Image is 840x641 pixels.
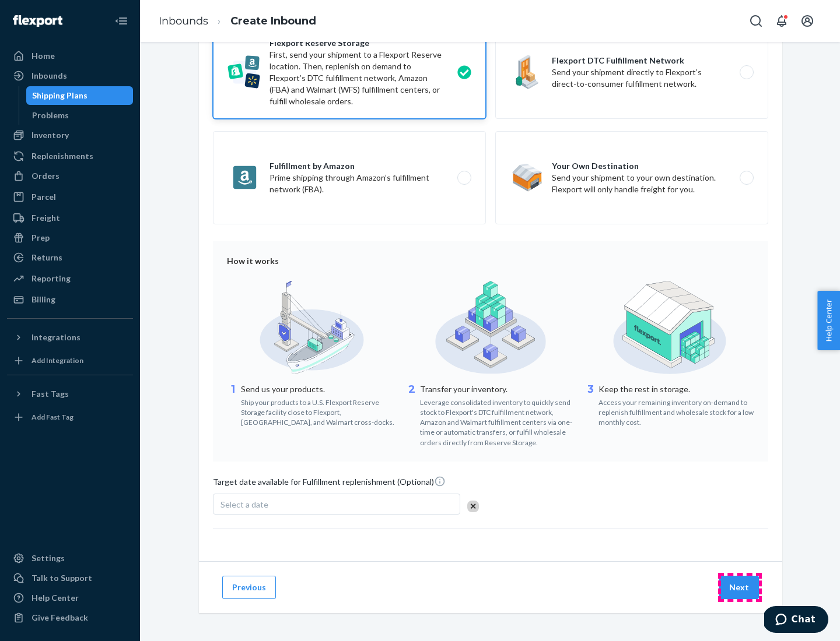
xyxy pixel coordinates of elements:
[7,66,133,85] a: Inbounds
[7,228,133,247] a: Prep
[32,412,73,422] div: Add Fast Tag
[7,147,133,165] a: Replenishments
[7,290,133,309] a: Billing
[7,408,133,427] a: Add Fast Tag
[32,294,55,305] div: Billing
[32,252,62,263] div: Returns
[32,70,67,82] div: Inbounds
[241,383,397,395] p: Send us your products.
[32,232,50,244] div: Prep
[32,388,69,400] div: Fast Tags
[26,106,134,125] a: Problems
[7,126,133,145] a: Inventory
[744,9,768,33] button: Open Search Box
[7,351,133,370] a: Add Integration
[7,385,133,403] button: Fast Tags
[7,549,133,568] a: Settings
[32,129,69,141] div: Inventory
[26,86,134,105] a: Shipping Plans
[222,576,276,599] button: Previous
[764,606,828,635] iframe: Opens a widget where you can chat to one of our agents
[7,569,133,587] button: Talk to Support
[32,110,69,121] div: Problems
[32,552,65,564] div: Settings
[32,273,71,284] div: Reporting
[213,476,446,492] span: Target date available for Fulfillment replenishment (Optional)
[420,395,576,448] div: Leverage consolidated inventory to quickly send stock to Flexport's DTC fulfillment network, Amaz...
[32,592,79,604] div: Help Center
[241,395,397,427] div: Ship your products to a U.S. Flexport Reserve Storage facility close to Flexport, [GEOGRAPHIC_DAT...
[7,269,133,288] a: Reporting
[32,612,88,624] div: Give Feedback
[584,382,596,427] div: 3
[7,167,133,185] a: Orders
[420,383,576,395] p: Transfer your inventory.
[32,90,87,101] div: Shipping Plans
[817,291,840,350] button: Help Center
[719,576,759,599] button: Next
[230,15,316,27] a: Create Inbound
[13,15,62,27] img: Flexport logo
[7,47,133,65] a: Home
[598,383,754,395] p: Keep the rest in storage.
[32,355,83,365] div: Add Integration
[32,50,55,62] div: Home
[796,9,819,33] button: Open account menu
[7,328,133,347] button: Integrations
[7,188,133,206] a: Parcel
[227,255,754,267] div: How it works
[32,572,92,584] div: Talk to Support
[32,332,80,343] div: Integrations
[7,209,133,227] a: Freight
[32,170,60,182] div: Orders
[159,15,208,27] a: Inbounds
[598,395,754,427] div: Access your remaining inventory on-demand to replenish fulfillment and wholesale stock for a low ...
[149,4,325,38] ol: breadcrumbs
[32,150,93,162] div: Replenishments
[770,9,793,33] button: Open notifications
[406,382,418,448] div: 2
[7,248,133,267] a: Returns
[220,499,268,509] span: Select a date
[110,9,133,33] button: Close Navigation
[32,191,56,203] div: Parcel
[32,212,60,224] div: Freight
[7,608,133,627] button: Give Feedback
[227,382,239,427] div: 1
[7,589,133,607] a: Help Center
